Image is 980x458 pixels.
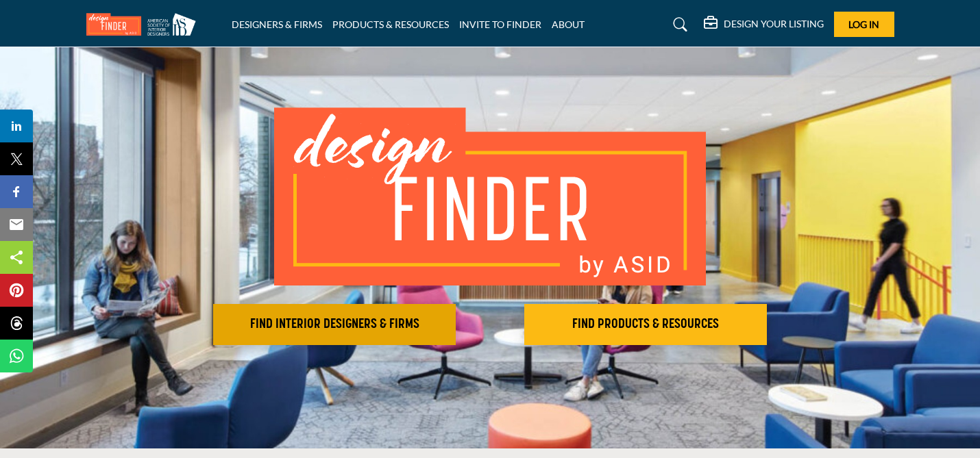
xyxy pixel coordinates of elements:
[86,13,203,36] img: Site Logo
[552,18,585,30] a: ABOUT
[724,18,824,30] h5: DESIGN YOUR LISTING
[848,18,879,30] span: Log In
[274,107,706,285] img: image
[459,18,541,30] a: INVITE TO FINDER
[332,18,449,30] a: PRODUCTS & RESOURCES
[528,316,763,333] h2: FIND PRODUCTS & RESOURCES
[232,18,322,30] a: DESIGNERS & FIRMS
[524,304,767,345] button: FIND PRODUCTS & RESOURCES
[213,304,456,345] button: FIND INTERIOR DESIGNERS & FIRMS
[834,12,894,37] button: Log In
[660,14,696,36] a: Search
[217,316,452,333] h2: FIND INTERIOR DESIGNERS & FIRMS
[704,16,824,33] div: DESIGN YOUR LISTING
